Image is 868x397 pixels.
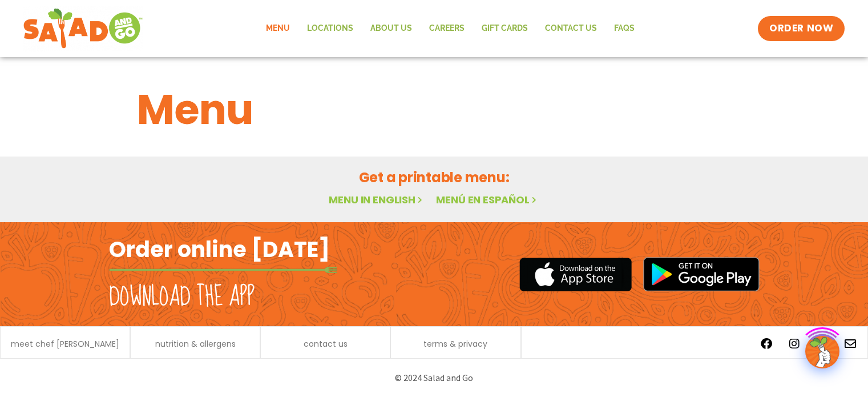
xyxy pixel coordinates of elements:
[137,79,732,141] h1: Menu
[109,281,255,313] h2: Download the app
[115,370,754,386] p: © 2024 Salad and Go
[769,22,833,35] span: ORDER NOW
[11,340,119,348] a: meet chef [PERSON_NAME]
[536,15,605,42] a: Contact Us
[421,15,473,42] a: Careers
[436,193,539,207] a: Menú en español
[109,267,337,273] img: fork
[155,340,236,348] a: nutrition & allergens
[519,256,632,293] img: appstore
[329,193,425,207] a: Menu in English
[257,15,643,42] nav: Menu
[643,257,760,291] img: google_play
[473,15,536,42] a: GIFT CARDS
[423,340,487,348] a: terms & privacy
[304,340,348,348] a: contact us
[298,15,362,42] a: Locations
[605,15,643,42] a: FAQs
[137,167,732,187] h2: Get a printable menu:
[758,16,845,41] a: ORDER NOW
[23,6,143,51] img: new-SAG-logo-768×292
[362,15,421,42] a: About Us
[109,235,330,263] h2: Order online [DATE]
[257,15,298,42] a: Menu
